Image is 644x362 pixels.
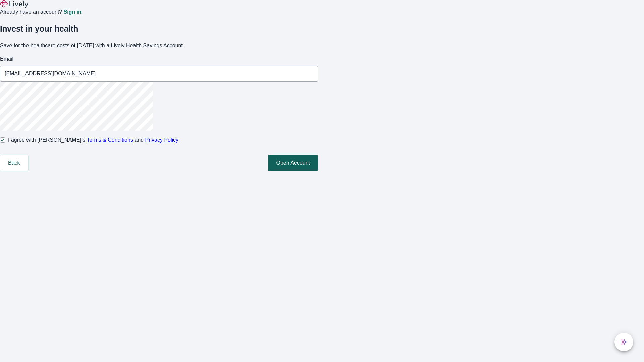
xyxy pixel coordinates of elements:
a: Terms & Conditions [87,137,133,143]
button: Open Account [268,155,318,171]
svg: Lively AI Assistant [621,339,627,345]
a: Sign in [63,9,81,15]
button: chat [614,333,633,351]
span: I agree with [PERSON_NAME]’s and [8,136,178,144]
a: Privacy Policy [145,137,179,143]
